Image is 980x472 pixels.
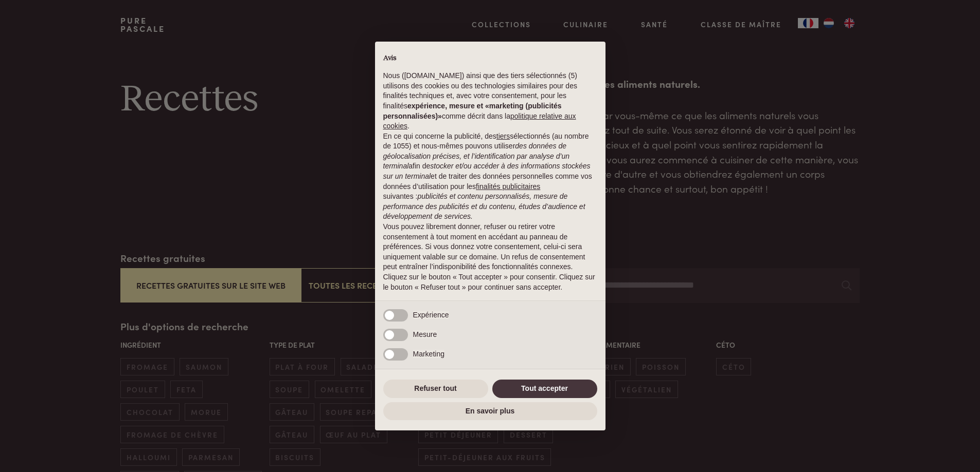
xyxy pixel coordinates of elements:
[492,380,597,398] button: Tout accepter
[413,350,444,358] span: Marketing
[383,131,597,222] p: En ce qui concerne la publicité, des sélectionnés (au nombre de 1055) et nous-mêmes pouvons utili...
[476,182,540,192] button: finalités publicitaires
[413,311,449,319] span: Expérience
[383,222,597,272] p: Vous pouvez librement donner, refuser ou retirer votre consentement à tout moment en accédant au ...
[383,192,585,220] em: publicités et contenu personnalisés, mesure de performance des publicités et du contenu, études d...
[383,162,591,180] em: stocker et/ou accéder à des informations stockées sur un terminal
[383,102,562,120] strong: expérience, mesure et «marketing (publicités personnalisées)»
[383,380,488,398] button: Refuser tout
[496,131,510,142] button: tiers
[413,330,437,338] span: Mesure
[383,71,597,131] p: Nous ([DOMAIN_NAME]) ainsi que des tiers sélectionnés (5) utilisons des cookies ou des technologi...
[383,142,570,170] em: des données de géolocalisation précises, et l’identification par analyse d’un terminal
[383,54,597,63] h2: Avis
[383,272,597,292] p: Cliquez sur le bouton « Tout accepter » pour consentir. Cliquez sur le bouton « Refuser tout » po...
[383,402,597,421] button: En savoir plus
